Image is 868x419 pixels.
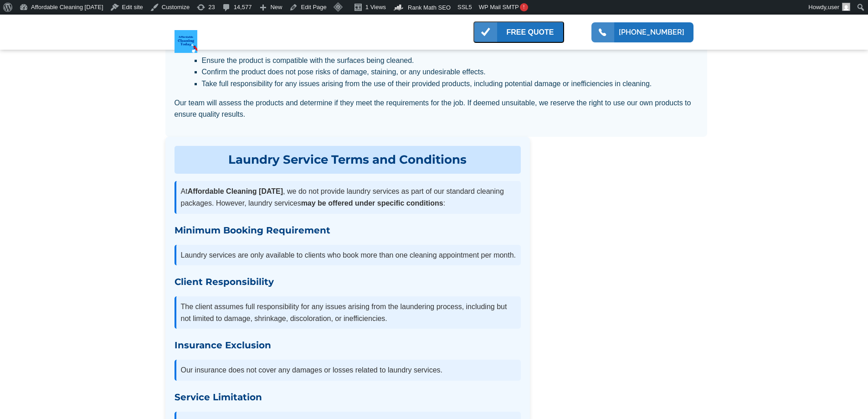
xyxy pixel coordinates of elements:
p: The client assumes full responsibility for any issues arising from the laundering process, includ... [175,296,521,329]
h2: Service Limitation [175,390,521,404]
span: ! [520,3,528,11]
button: FREE QUOTE [473,21,564,43]
h1: Laundry Service Terms and Conditions [175,146,521,174]
a: [PHONE_NUMBER] [619,27,684,38]
li: Confirm the product does not pose risks of damage, staining, or any undesirable effects. [202,66,698,78]
h2: Insurance Exclusion [175,338,521,352]
p: Our insurance does not cover any damages or losses related to laundry services. [175,360,521,381]
p: At , we do not provide laundry services as part of our standard cleaning packages. However, laund... [175,181,521,213]
li: Ensure the product is compatible with the surfaces being cleaned. [202,55,698,67]
strong: may be offered under specific conditions [301,199,443,207]
p: Our team will assess the products and determine if they meet the requirements for the job. If dee... [175,97,698,120]
h2: Client Responsibility [175,274,521,289]
span: Rank Math SEO [408,4,451,11]
span: user [828,4,839,10]
h2: Minimum Booking Requirement [175,223,521,238]
p: Laundry services are only available to clients who book more than one cleaning appointment per mo... [175,245,521,266]
li: Take full responsibility for any issues arising from the use of their provided products, includin... [202,78,698,90]
strong: Affordable Cleaning [DATE] [188,187,283,195]
button: [PHONE_NUMBER] [591,22,693,42]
